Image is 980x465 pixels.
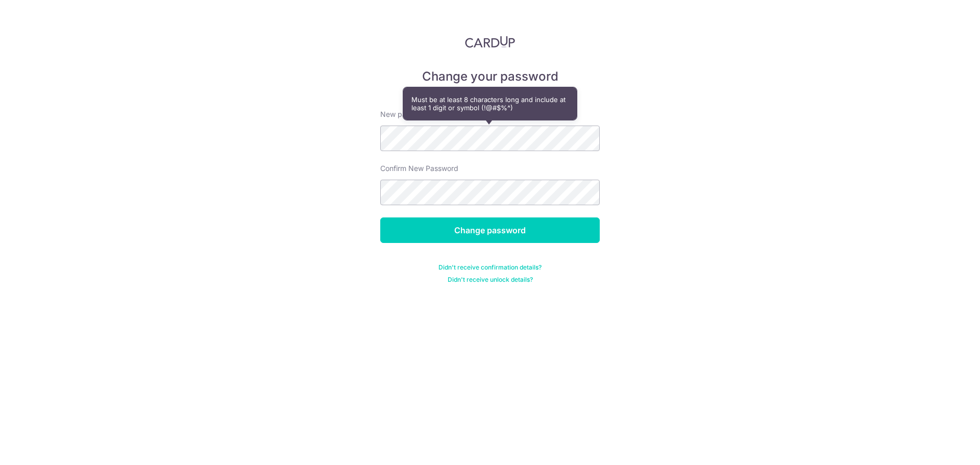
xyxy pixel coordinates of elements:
[403,87,577,120] div: Must be at least 8 characters long and include at least 1 digit or symbol (!@#$%^)
[380,68,600,85] h5: Change your password
[380,163,458,174] label: Confirm New Password
[465,36,515,48] img: CardUp Logo
[380,109,430,119] label: New password
[380,217,600,243] input: Change password
[448,276,533,284] a: Didn't receive unlock details?
[438,263,542,272] a: Didn't receive confirmation details?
